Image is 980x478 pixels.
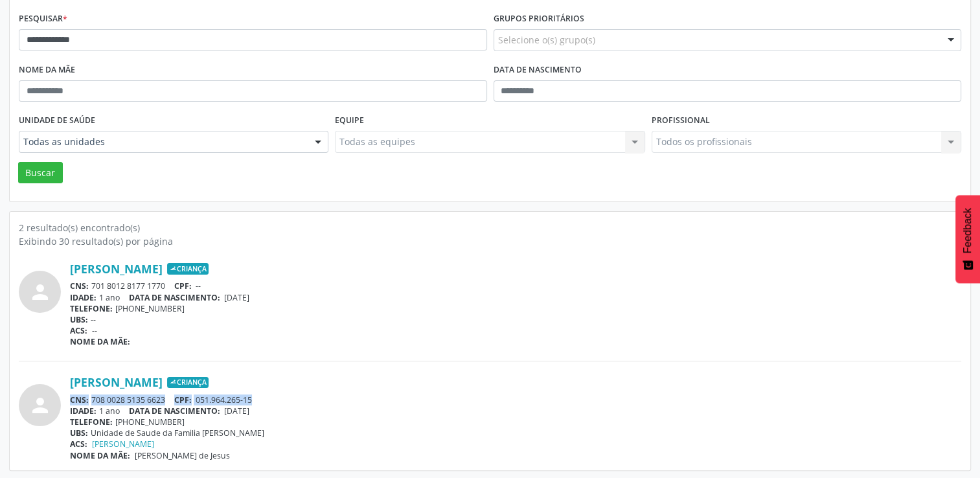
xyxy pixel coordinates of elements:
label: Equipe [335,111,364,131]
label: Unidade de saúde [19,111,95,131]
div: 701 8012 8177 1770 [70,280,961,291]
span: IDADE: [70,405,97,416]
a: [PERSON_NAME] [70,375,163,389]
div: 1 ano [70,292,961,303]
div: 1 ano [70,405,961,416]
span: UBS: [70,427,88,438]
span: TELEFONE: [70,303,113,314]
div: 708 0028 5135 6623 [70,394,961,405]
span: NOME DA MÃE: [70,336,130,347]
button: Buscar [18,162,63,184]
label: Grupos prioritários [494,9,584,29]
span: ACS: [70,438,87,450]
span: CPF: [174,280,192,291]
label: Pesquisar [19,9,67,29]
span: Criança [167,377,209,389]
label: Nome da mãe [19,60,75,80]
span: 051.964.265-15 [196,394,252,405]
span: DATA DE NASCIMENTO: [129,292,220,303]
span: [DATE] [224,405,249,416]
span: ACS: [70,325,87,336]
span: CNS: [70,280,89,291]
div: 2 resultado(s) encontrado(s) [19,221,961,234]
span: TELEFONE: [70,416,113,427]
div: Unidade de Saude da Familia [PERSON_NAME] [70,427,961,438]
a: [PERSON_NAME] [70,262,163,276]
button: Feedback - Mostrar pesquisa [955,195,980,283]
span: IDADE: [70,292,97,303]
span: [PERSON_NAME] de Jesus [135,450,230,461]
i: person [28,280,52,304]
span: Feedback [962,208,974,253]
span: UBS: [70,314,88,325]
span: CPF: [174,394,192,405]
span: NOME DA MÃE: [70,450,130,461]
i: person [28,394,52,417]
label: Data de nascimento [494,60,582,80]
div: -- [70,314,961,325]
a: [PERSON_NAME] [92,438,154,450]
div: [PHONE_NUMBER] [70,303,961,314]
span: CNS: [70,394,89,405]
label: Profissional [652,111,710,131]
span: DATA DE NASCIMENTO: [129,405,220,416]
div: Exibindo 30 resultado(s) por página [19,234,961,248]
span: -- [92,325,97,336]
span: -- [196,280,201,291]
span: Selecione o(s) grupo(s) [498,33,595,47]
span: Todas as unidades [23,135,302,148]
span: [DATE] [224,292,249,303]
div: [PHONE_NUMBER] [70,416,961,427]
span: Criança [167,263,209,275]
